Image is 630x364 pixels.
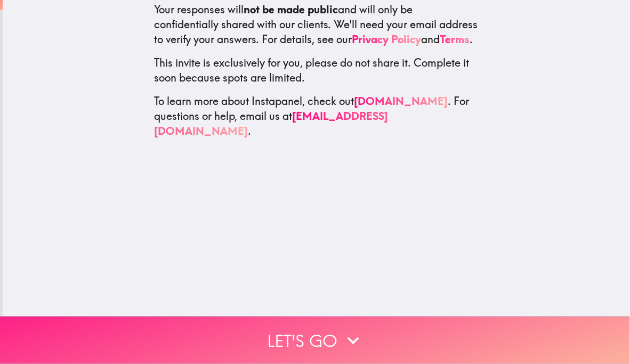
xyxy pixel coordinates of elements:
p: Your responses will and will only be confidentially shared with our clients. We'll need your emai... [155,2,479,47]
p: This invite is exclusively for you, please do not share it. Complete it soon because spots are li... [155,55,479,85]
p: To learn more about Instapanel, check out . For questions or help, email us at . [155,94,479,139]
a: Terms [440,33,470,46]
a: [DOMAIN_NAME] [354,94,448,108]
b: not be made public [244,3,338,16]
a: Privacy Policy [352,33,422,46]
a: [EMAIL_ADDRESS][DOMAIN_NAME] [155,109,389,137]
